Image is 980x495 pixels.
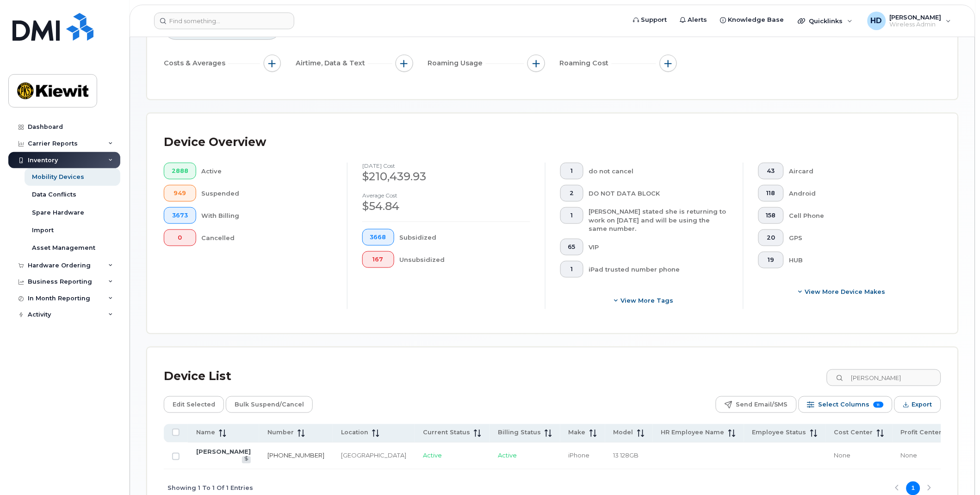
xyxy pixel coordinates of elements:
span: Employee Status [752,429,806,437]
span: Wireless Admin [890,21,942,28]
h4: Average cost [362,192,530,198]
span: 3673 [172,212,188,219]
button: 20 [758,229,784,246]
button: 2 [560,185,583,202]
span: 167 [370,256,386,263]
div: iPad trusted number phone [589,261,729,278]
a: Knowledge Base [714,11,791,29]
span: 11 [874,402,884,408]
button: Send Email/SMS [716,396,797,413]
span: Roaming Cost [560,58,612,68]
button: Edit Selected [164,396,224,413]
span: Profit Center [901,429,942,437]
div: Active [202,163,333,179]
span: Send Email/SMS [736,398,788,412]
div: With Billing [202,207,333,224]
h4: [DATE] cost [362,163,530,169]
button: 3673 [164,207,196,224]
span: 1 [568,212,576,219]
a: Support [627,11,674,29]
span: 1 [568,266,576,273]
a: [PERSON_NAME] [196,448,251,456]
div: Cancelled [202,229,333,246]
div: VIP [589,239,729,255]
span: Costs & Averages [164,58,228,68]
span: iPhone [569,452,590,459]
button: 1 [560,207,583,224]
button: 118 [758,185,784,202]
button: 19 [758,252,784,268]
div: Quicklinks [792,12,859,30]
input: Find something... [154,13,294,29]
button: 158 [758,207,784,224]
button: Select Columns 11 [799,396,893,413]
span: View More Device Makes [805,287,886,296]
button: 167 [362,251,394,268]
span: [GEOGRAPHIC_DATA] [341,452,406,459]
span: Quicklinks [809,17,843,25]
div: [PERSON_NAME] stated she is returning to work on [DATE] and will be using the same number. [589,207,729,233]
div: Device Overview [164,130,266,154]
span: Model [614,429,633,437]
button: 1 [560,261,583,278]
span: Cost Center [834,429,873,437]
button: 949 [164,185,196,202]
div: Device List [164,364,231,388]
span: Support [641,15,667,25]
button: 3668 [362,229,394,246]
button: Export [894,396,941,413]
span: Active [423,452,442,459]
button: Bulk Suspend/Cancel [226,396,313,413]
span: Number [267,429,294,437]
div: HUB [789,252,927,268]
div: Subsidized [400,229,531,246]
span: Alerts [688,15,707,25]
span: Name [196,429,215,437]
span: HR Employee Name [661,429,725,437]
span: 158 [766,212,776,219]
span: 118 [766,190,776,197]
button: View More Device Makes [758,283,926,300]
span: [PERSON_NAME] [890,13,942,21]
span: HD [871,15,882,26]
div: Herby Dely [861,12,958,30]
div: do not cancel [589,163,729,179]
button: 43 [758,163,784,179]
iframe: Messenger Launcher [940,455,973,488]
span: Airtime, Data & Text [296,58,368,68]
span: Export [912,398,932,412]
span: 19 [766,256,776,264]
div: GPS [789,229,927,246]
div: $210,439.93 [362,169,530,184]
span: 20 [766,234,776,241]
span: 65 [568,243,576,251]
span: Location [341,429,368,437]
span: Knowledge Base [728,15,784,25]
div: Unsubsidized [400,251,531,268]
span: Active [498,452,517,459]
span: 43 [766,167,776,175]
span: 949 [172,190,188,197]
span: View more tags [621,296,674,305]
span: 0 [172,234,188,241]
span: 13 128GB [614,452,639,459]
span: Bulk Suspend/Cancel [235,398,304,412]
button: 1 [560,163,583,179]
button: 2888 [164,163,196,179]
span: Edit Selected [173,398,215,412]
span: 2 [568,190,576,197]
input: Search Device List ... [827,369,941,386]
div: $54.84 [362,198,530,214]
span: Current Status [423,429,470,437]
button: 0 [164,229,196,246]
span: Roaming Usage [428,58,486,68]
span: 1 [568,167,576,175]
span: Select Columns [819,398,870,412]
a: [PHONE_NUMBER] [267,452,324,459]
div: Aircard [789,163,927,179]
div: DO NOT DATA BLOCK [589,185,729,202]
div: Suspended [202,185,333,202]
span: None [901,452,918,459]
a: Alerts [674,11,714,29]
button: 65 [560,239,583,255]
